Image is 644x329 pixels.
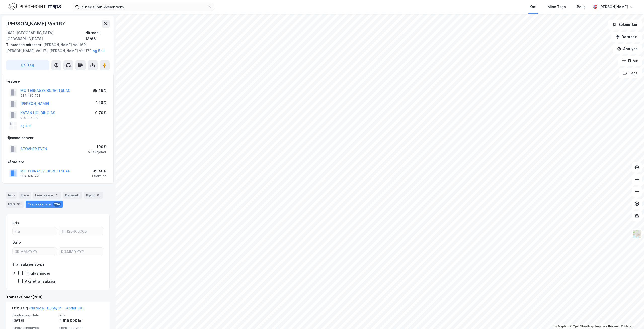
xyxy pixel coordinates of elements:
[12,261,45,267] div: Transaksjonstype
[88,144,106,150] div: 100%
[619,305,644,329] div: Kontrollprogram for chat
[25,279,56,284] div: Aksjetransaksjon
[6,20,66,28] div: [PERSON_NAME] Vei 167
[20,94,41,98] div: 984 482 728
[13,227,57,235] input: Fra
[25,271,50,276] div: Tinglysninger
[6,135,109,141] div: Hjemmelshaver
[8,2,61,11] img: logo.f888ab2527a4732fd821a326f86c7f29.svg
[88,150,106,154] div: 5 Seksjoner
[6,192,17,199] div: Info
[79,3,208,11] input: Søk på adresse, matrikkel, gårdeiere, leietakere eller personer
[12,305,83,313] div: Fritt salg -
[33,192,61,199] div: Leietakere
[16,202,22,207] div: 68
[6,42,106,54] div: [PERSON_NAME] Vei 169, [PERSON_NAME] Vei 171, [PERSON_NAME] Vei 173
[84,192,103,199] div: Bygg
[6,294,110,300] div: Transaksjoner (264)
[93,87,106,94] div: 95.46%
[12,220,19,226] div: Pris
[96,193,101,198] div: 6
[6,159,109,165] div: Gårdeiere
[19,192,31,199] div: Eiere
[608,20,642,30] button: Bokmerker
[613,44,642,54] button: Analyse
[619,305,644,329] iframe: Chat Widget
[6,43,43,47] span: Tilhørende adresser:
[555,325,569,328] a: Mapbox
[30,306,83,310] a: Nittedal, 13/66/0/1 - Andel 316
[96,100,106,106] div: 1.48%
[6,201,24,208] div: ESG
[632,229,642,239] img: Z
[59,313,104,317] span: Pris
[53,202,61,207] div: 264
[59,227,103,235] input: Til 120400000
[12,239,21,245] div: Dato
[530,4,537,10] div: Kart
[20,174,41,178] div: 984 482 728
[6,78,109,84] div: Festere
[85,30,110,42] div: Nittedal, 13/66
[6,60,49,70] button: Tag
[95,110,106,116] div: 0.79%
[54,193,59,198] div: 1
[92,174,106,178] div: 1 Seksjon
[63,192,82,199] div: Datasett
[26,201,63,208] div: Transaksjoner
[92,168,106,174] div: 95.46%
[12,318,56,324] div: [DATE]
[59,248,103,255] input: DD.MM.YYYY
[59,318,104,324] div: 4 615 000 kr
[12,313,56,317] span: Tinglysningsdato
[611,32,642,42] button: Datasett
[570,325,594,328] a: OpenStreetMap
[548,4,566,10] div: Mine Tags
[6,30,85,42] div: 1482, [GEOGRAPHIC_DATA], [GEOGRAPHIC_DATA]
[577,4,586,10] div: Bolig
[20,116,38,120] div: 914 122 120
[619,68,642,78] button: Tags
[595,325,620,328] a: Improve this map
[618,56,642,66] button: Filter
[13,248,57,255] input: DD.MM.YYYY
[599,4,628,10] div: [PERSON_NAME]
